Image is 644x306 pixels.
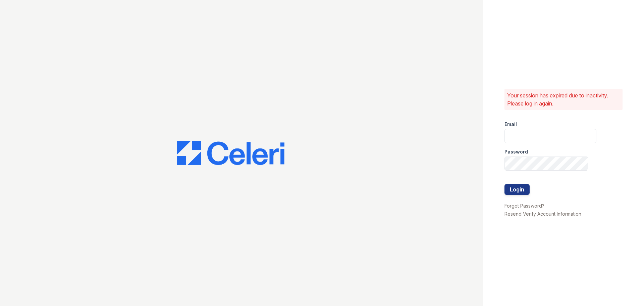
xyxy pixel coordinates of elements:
[504,211,581,217] a: Resend Verify Account Information
[504,184,530,195] button: Login
[507,91,620,107] p: Your session has expired due to inactivity. Please log in again.
[504,148,528,155] label: Password
[504,121,517,128] label: Email
[504,203,544,209] a: Forgot Password?
[177,141,284,165] img: CE_Logo_Blue-a8612792a0a2168367f1c8372b55b34899dd931a85d93a1a3d3e32e68fde9ad4.png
